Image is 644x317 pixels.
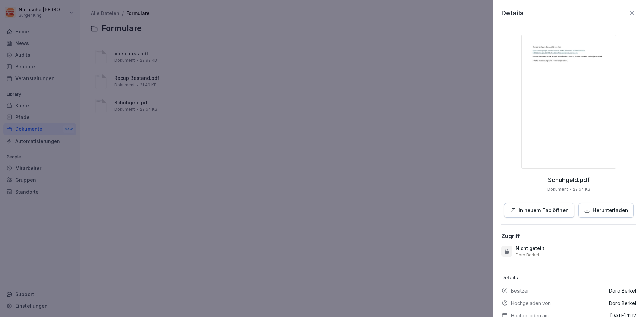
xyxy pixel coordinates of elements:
button: Herunterladen [578,203,634,218]
p: Besitzer [511,287,529,294]
p: Doro Berkel [609,300,636,307]
p: In neuem Tab öffnen [519,207,569,214]
p: 22.64 KB [573,186,590,192]
p: Details [501,8,524,18]
img: thumbnail [521,35,616,169]
p: Herunterladen [593,207,628,214]
p: Doro Berkel [609,287,636,294]
div: Zugriff [501,233,520,240]
p: Doro Berkel [516,252,539,258]
p: Dokument [547,186,568,192]
p: Nicht geteilt [516,245,544,252]
p: Details [501,274,636,282]
button: In neuem Tab öffnen [504,203,574,218]
p: Schuhgeld.pdf [548,177,590,183]
p: Hochgeladen von [511,300,551,307]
